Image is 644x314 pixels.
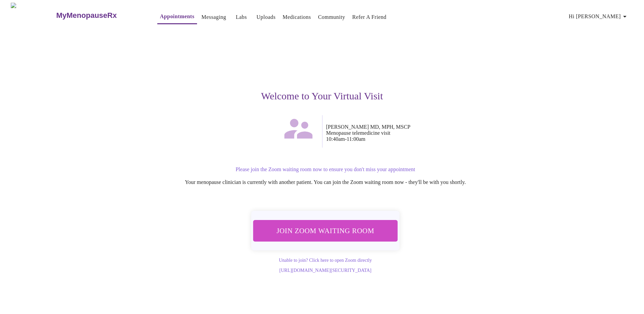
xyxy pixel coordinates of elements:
span: Join Zoom Waiting Room [259,224,391,237]
a: MyMenopauseRx [55,4,143,27]
a: Medications [283,12,311,22]
a: Refer a Friend [352,12,387,22]
a: Unable to join? Click here to open Zoom directly [279,258,372,263]
a: Appointments [160,12,194,21]
h3: MyMenopauseRx [56,11,117,20]
button: Labs [231,10,252,24]
button: Uploads [254,10,279,24]
span: Hi [PERSON_NAME] [569,12,629,21]
button: Appointments [157,10,197,24]
p: Your menopause clinician is currently with another patient. You can join the Zoom waiting room no... [121,179,529,185]
p: Please join the Zoom waiting room now to ensure you don't miss your appointment [121,166,529,172]
h3: Welcome to Your Virtual Visit [115,90,529,102]
a: Labs [236,12,247,22]
a: Community [318,12,345,22]
p: [PERSON_NAME] MD, MPH, MSCP Menopause telemedicine visit 10:40am - 11:00am [326,124,529,142]
a: [URL][DOMAIN_NAME][SECURITY_DATA] [279,268,371,273]
a: Uploads [257,12,276,22]
button: Join Zoom Waiting Room [250,220,401,242]
a: Messaging [201,12,226,22]
img: MyMenopauseRx Logo [11,3,55,28]
button: Hi [PERSON_NAME] [566,10,632,23]
button: Messaging [199,10,229,24]
button: Community [315,10,348,24]
button: Medications [280,10,314,24]
button: Refer a Friend [350,10,389,24]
